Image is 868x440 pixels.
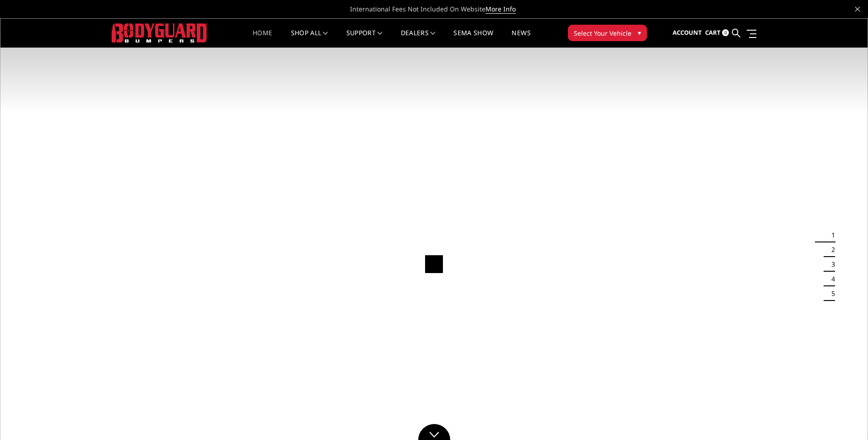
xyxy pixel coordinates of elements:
span: Account [673,28,702,37]
button: 1 of 5 [826,228,835,242]
span: Select Your Vehicle [574,28,631,38]
span: ▾ [638,28,641,38]
a: SEMA Show [453,30,493,48]
a: More Info [485,5,516,14]
button: 5 of 5 [826,286,835,301]
a: Account [673,21,702,45]
a: Support [346,30,383,48]
a: News [512,30,530,48]
a: shop all [291,30,328,48]
span: Cart [705,28,721,37]
a: Dealers [401,30,436,48]
a: Home [253,30,272,48]
button: 3 of 5 [826,257,835,272]
a: Click to Down [418,424,450,440]
span: 0 [722,29,729,36]
button: 2 of 5 [826,242,835,257]
a: Cart 0 [705,21,729,45]
button: 4 of 5 [826,272,835,286]
button: Select Your Vehicle [568,25,647,41]
img: BODYGUARD BUMPERS [112,23,208,42]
